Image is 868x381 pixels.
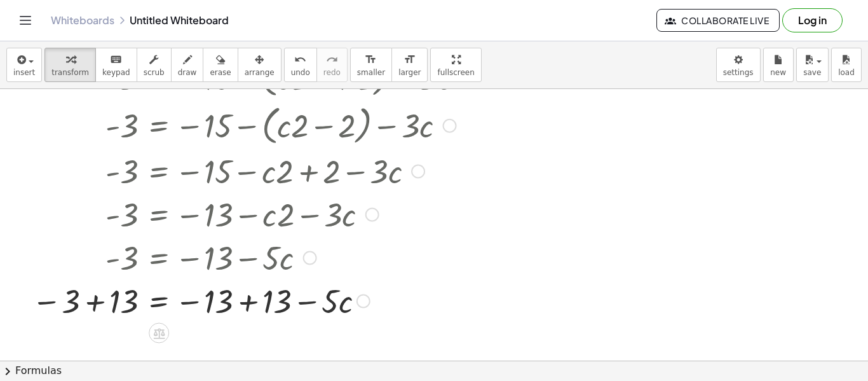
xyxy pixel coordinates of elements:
button: load [831,48,862,82]
span: draw [178,68,197,77]
button: redoredo [316,48,348,82]
span: Collaborate Live [667,15,769,26]
span: settings [723,68,754,77]
button: Toggle navigation [15,10,36,31]
span: smaller [357,68,385,77]
button: new [763,48,794,82]
span: erase [210,68,231,77]
span: arrange [245,68,275,77]
span: transform [51,68,89,77]
button: draw [171,48,204,82]
button: keyboardkeypad [95,48,137,82]
button: erase [203,48,238,82]
i: redo [326,52,338,67]
button: settings [716,48,761,82]
button: Log in [782,8,843,32]
span: redo [323,68,341,77]
span: larger [398,68,421,77]
i: keyboard [110,52,122,67]
span: scrub [144,68,165,77]
button: scrub [137,48,172,82]
i: undo [294,52,306,67]
button: insert [6,48,42,82]
i: format_size [403,52,416,67]
i: format_size [365,52,377,67]
span: fullscreen [437,68,474,77]
span: undo [291,68,310,77]
span: keypad [102,68,130,77]
div: Apply the same math to both sides of the equation [149,323,169,343]
span: new [770,68,786,77]
button: Collaborate Live [656,9,780,32]
span: load [838,68,855,77]
button: arrange [238,48,281,82]
button: fullscreen [430,48,481,82]
button: format_sizelarger [391,48,428,82]
button: undoundo [284,48,317,82]
button: save [796,48,829,82]
span: save [803,68,821,77]
span: insert [13,68,35,77]
a: Whiteboards [51,14,114,27]
button: transform [44,48,96,82]
button: format_sizesmaller [350,48,392,82]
